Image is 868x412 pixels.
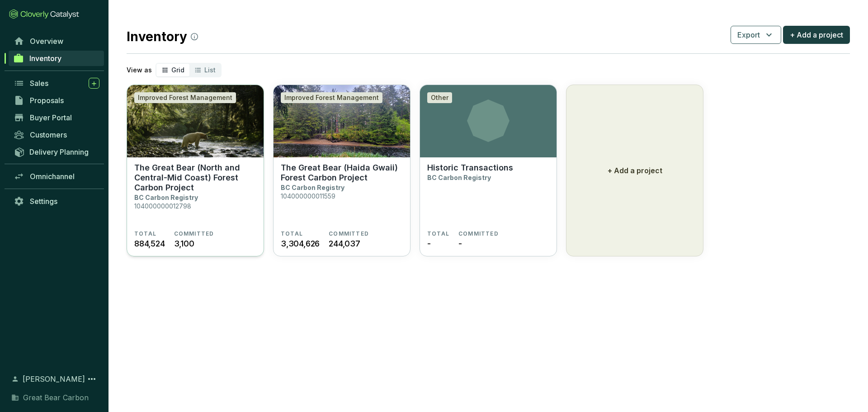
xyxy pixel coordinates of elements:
span: COMMITTED [174,230,214,237]
div: Improved Forest Management [281,92,382,103]
button: Export [731,26,781,44]
a: Omnichannel [9,169,104,184]
a: The Great Bear (Haida Gwaii) Forest Carbon ProjectImproved Forest ManagementThe Great Bear (Haida... [273,85,410,256]
p: The Great Bear (North and Central-Mid Coast) Forest Carbon Project [134,163,256,193]
span: Customers [30,130,67,139]
span: COMMITTED [329,230,369,237]
p: BC Carbon Registry [427,174,491,181]
span: Omnichannel [30,172,75,181]
p: BC Carbon Registry [281,184,344,191]
p: Historic Transactions [427,163,513,173]
div: segmented control [156,63,222,77]
span: [PERSON_NAME] [23,374,85,384]
a: Delivery Planning [9,144,104,159]
span: Delivery Planning [29,147,89,156]
p: BC Carbon Registry [134,194,198,201]
button: + Add a project [566,85,703,256]
span: - [427,237,431,250]
a: Proposals [9,93,104,108]
span: COMMITTED [458,230,499,237]
span: 3,100 [174,237,194,250]
span: Inventory [29,54,61,63]
span: + Add a project [790,29,843,40]
span: 3,304,626 [281,237,320,250]
p: View as [127,66,152,75]
span: Sales [30,79,48,88]
span: 884,524 [134,237,165,250]
span: 244,037 [329,237,360,250]
span: Buyer Portal [30,113,72,122]
span: - [458,237,462,250]
span: Settings [30,197,57,206]
a: OtherHistoric TransactionsBC Carbon RegistryTOTAL-COMMITTED- [420,85,557,256]
span: List [204,66,216,74]
span: TOTAL [134,230,156,237]
a: The Great Bear (North and Central-Mid Coast) Forest Carbon ProjectImproved Forest ManagementThe G... [127,85,264,256]
p: 104000000012798 [134,202,191,210]
p: + Add a project [608,165,662,176]
img: The Great Bear (Haida Gwaii) Forest Carbon Project [274,85,410,157]
a: Sales [9,76,104,91]
div: Other [427,92,452,103]
a: Inventory [9,51,104,66]
p: 104000000011559 [281,192,335,200]
p: The Great Bear (Haida Gwaii) Forest Carbon Project [281,163,403,183]
button: + Add a project [783,26,850,44]
span: TOTAL [281,230,303,237]
img: The Great Bear (North and Central-Mid Coast) Forest Carbon Project [127,85,264,157]
a: Buyer Portal [9,110,104,125]
a: Customers [9,127,104,142]
span: Grid [171,66,184,74]
a: Overview [9,33,104,49]
span: Overview [30,37,63,46]
span: Export [737,29,760,40]
span: TOTAL [427,230,449,237]
span: Proposals [30,96,64,105]
span: Great Bear Carbon [23,392,89,403]
div: Improved Forest Management [134,92,236,103]
a: Settings [9,194,104,209]
h2: Inventory [127,27,198,46]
